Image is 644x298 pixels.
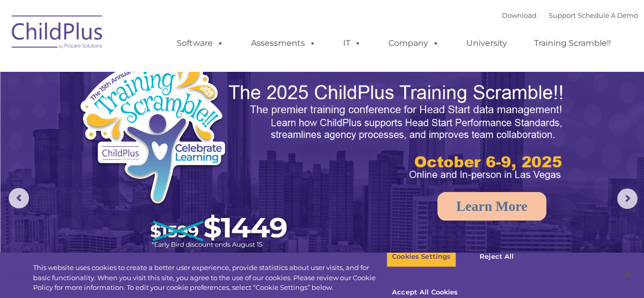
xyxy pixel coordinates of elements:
[502,11,537,19] a: Download
[378,33,450,53] a: Company
[166,33,234,53] a: Software
[7,8,108,59] img: ChildPlus by Procare Solutions
[456,33,517,53] a: University
[437,192,546,221] a: Learn More
[241,33,326,53] a: Assessments
[524,33,621,53] a: Training Scramble!!
[465,246,528,267] button: Reject All
[549,11,576,19] a: Support
[142,67,173,75] span: Last name
[386,246,456,267] button: Cookies Settings
[502,11,638,19] font: |
[142,109,185,117] span: Phone number
[578,11,638,19] a: Schedule A Demo
[33,263,386,293] div: This website uses cookies to create a better user experience, provide statistics about user visit...
[333,33,372,53] a: IT
[617,263,639,286] button: Close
